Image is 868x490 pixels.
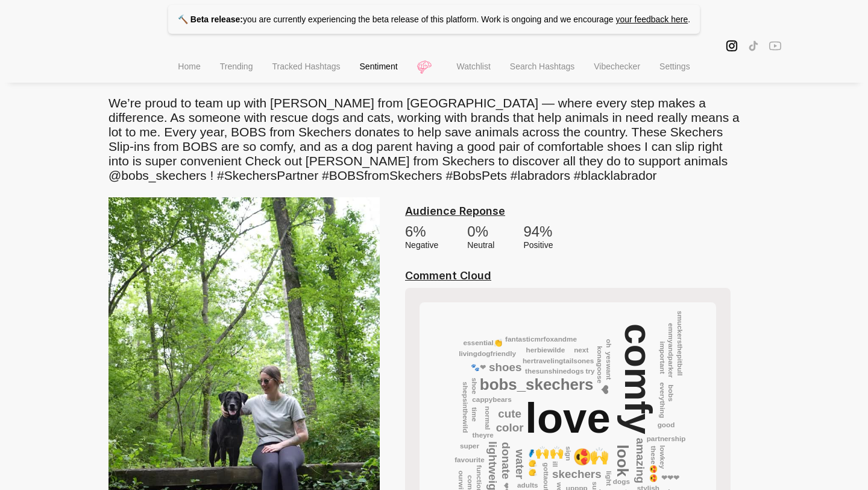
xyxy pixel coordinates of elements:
[405,269,491,282] u: Comment Cloud
[467,240,494,250] div: neutral
[605,363,613,380] text: want
[505,335,577,343] text: fantasticmrfoxandme
[472,395,512,403] text: cappybears
[565,446,573,460] text: sign
[586,367,595,375] text: try
[659,62,690,71] span: Settings
[552,461,559,467] text: ill
[615,14,688,24] a: your feedback here
[605,352,613,364] text: yes
[467,223,494,240] div: 0 %
[517,481,538,489] text: adults
[647,434,686,442] text: partnership
[405,240,438,250] div: negative
[108,96,740,183] h2: We’re proud to team up with [PERSON_NAME] from [GEOGRAPHIC_DATA] — where every step makes a diffe...
[405,223,438,240] div: 6 %
[510,62,574,71] span: Search Hashtags
[659,341,667,374] text: important
[529,459,537,477] text: 👏👏
[590,447,609,465] text: 🙌
[577,357,594,364] text: ones
[405,205,505,217] u: Audience Reponse
[613,477,631,485] text: dogs
[525,367,584,375] text: thesunshinedogs
[605,339,613,348] text: oh
[661,474,679,482] text: ❤❤❤
[614,445,631,477] text: look
[529,449,537,458] text: 👟
[489,361,521,374] text: shoes
[454,456,485,463] text: favourite
[498,407,521,420] text: cute
[471,363,486,372] text: 🐾❤
[605,471,613,486] text: light
[484,406,492,430] text: normal
[272,62,340,71] span: Tracked Hashtags
[535,445,564,459] text: 🙌🙌
[523,223,553,240] div: 94 %
[523,357,577,364] text: hertravelingtails
[457,62,491,71] span: Watchlist
[220,62,253,71] span: Trending
[178,62,200,71] span: Home
[667,323,675,378] text: emmyandparker
[473,431,494,439] text: theyre
[594,62,640,71] span: Vibechecker
[500,442,512,479] text: donate
[178,14,243,24] strong: 🔨 Beta release:
[634,438,647,483] text: amazing
[617,323,659,434] text: comfy
[658,420,675,428] text: good
[471,378,479,395] text: shoe
[480,376,594,393] text: bobs_skechers
[676,311,684,376] text: smuckersthepitbull
[360,62,398,71] span: Sentiment
[598,385,611,395] text: ❤
[523,240,553,250] div: positive
[542,463,550,480] text: gotta
[659,382,667,418] text: everything
[459,349,516,357] text: livingdogfriendly
[525,394,610,442] text: love
[596,346,604,384] text: konagoose
[574,346,588,354] text: next
[526,346,565,354] text: herbiewilde
[513,449,526,480] text: water
[462,381,470,433] text: shepsinthewild
[573,447,591,467] text: 😍
[168,5,700,34] p: you are currently experiencing the beta release of this platform. Work is ongoing and we encourage .
[460,442,479,450] text: super
[496,421,524,434] text: color
[726,39,738,52] span: instagram
[649,446,658,483] text: these😍😍
[471,407,479,422] text: time
[769,39,781,52] span: youtube
[464,339,503,347] text: essential👏
[552,468,602,480] text: skechers
[659,445,667,469] text: lowkey
[667,384,675,402] text: bobs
